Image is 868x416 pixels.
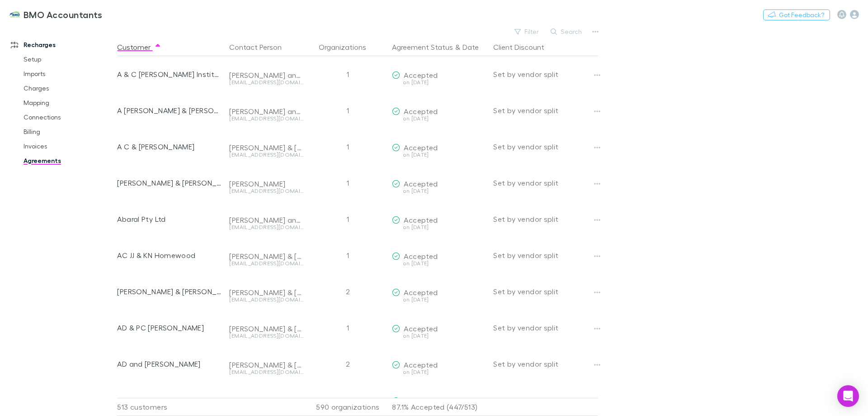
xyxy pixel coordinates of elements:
button: Customer [117,38,161,56]
a: Billing [14,124,122,139]
div: AD & PC [PERSON_NAME] [117,310,222,346]
div: [EMAIL_ADDRESS][DOMAIN_NAME] [229,369,303,375]
div: Set by vendor split [493,346,598,382]
div: [EMAIL_ADDRESS][DOMAIN_NAME] [229,116,303,121]
h3: BMO Accountants [24,9,103,20]
span: Accepted [404,143,438,152]
div: on [DATE] [392,152,486,158]
a: Invoices [14,139,122,153]
div: on [DATE] [392,333,486,339]
div: [PERSON_NAME] and [PERSON_NAME] [229,215,303,225]
div: Set by vendor split [493,201,598,237]
div: [PERSON_NAME] & [PERSON_NAME] [229,288,303,297]
div: [PERSON_NAME] & [PERSON_NAME] [229,360,303,369]
div: 1 [307,129,388,165]
div: 1 [307,237,388,273]
div: AC JJ & KN Homewood [117,237,222,273]
div: [EMAIL_ADDRESS][DOMAIN_NAME] [229,333,303,339]
div: Set by vendor split [493,92,598,129]
div: on [DATE] [392,297,486,302]
button: Date [462,38,479,56]
div: Abaral Pty Ltd [117,201,222,237]
a: BMO Accountants [4,4,108,25]
span: Accepted [404,215,438,224]
a: Setup [14,52,122,67]
div: A & C [PERSON_NAME] Institute of Biochemic Medicine [117,56,222,92]
div: on [DATE] [392,225,486,230]
div: 1 [307,56,388,92]
div: on [DATE] [392,261,486,266]
div: A [PERSON_NAME] & [PERSON_NAME] [117,92,222,129]
div: 513 customers [117,398,226,416]
button: Search [546,26,587,37]
div: on [DATE] [392,188,486,194]
div: [PERSON_NAME] & [PERSON_NAME] [229,143,303,152]
div: [EMAIL_ADDRESS][DOMAIN_NAME] [229,152,303,158]
span: Accepted [404,360,438,369]
p: 87.1% Accepted (447/513) [392,398,486,416]
div: 1 [307,92,388,129]
button: Client Discount [493,38,555,56]
a: Recharges [2,38,122,52]
div: 1 [307,165,388,201]
a: Imports [14,67,122,81]
button: Agreement Status [392,38,453,56]
div: A C & [PERSON_NAME] [117,129,222,165]
span: Accepted [404,397,438,405]
div: [PERSON_NAME] and [PERSON_NAME] [229,71,303,80]
div: [PERSON_NAME] and [PERSON_NAME] [229,107,303,116]
div: 1 [307,201,388,237]
div: on [DATE] [392,80,486,85]
div: [EMAIL_ADDRESS][DOMAIN_NAME] [229,261,303,266]
div: [PERSON_NAME] [229,179,303,188]
div: on [DATE] [392,369,486,375]
div: [PERSON_NAME] and [PERSON_NAME] [229,397,303,406]
span: Accepted [404,71,438,79]
div: Set by vendor split [493,310,598,346]
div: [PERSON_NAME] & [PERSON_NAME] [229,324,303,333]
div: [PERSON_NAME] & [PERSON_NAME] Family Trust [117,273,222,310]
div: Set by vendor split [493,237,598,273]
div: 1 [307,310,388,346]
img: BMO Accountants's Logo [9,9,20,20]
div: & [392,38,486,56]
span: Accepted [404,252,438,260]
span: Accepted [404,107,438,115]
div: Set by vendor split [493,273,598,310]
div: 590 organizations [307,398,388,416]
div: [EMAIL_ADDRESS][DOMAIN_NAME] [229,80,303,85]
div: Set by vendor split [493,165,598,201]
a: Charges [14,81,122,96]
div: Open Intercom Messenger [837,385,859,407]
div: AD and [PERSON_NAME] [117,346,222,382]
button: Contact Person [229,38,292,56]
div: Set by vendor split [493,129,598,165]
div: [EMAIL_ADDRESS][DOMAIN_NAME] [229,188,303,194]
span: Accepted [404,179,438,188]
div: [PERSON_NAME] & [PERSON_NAME] [117,165,222,201]
div: [PERSON_NAME] & [PERSON_NAME] [229,252,303,261]
a: Mapping [14,96,122,110]
span: Accepted [404,324,438,333]
div: [EMAIL_ADDRESS][DOMAIN_NAME] [229,297,303,302]
div: [EMAIL_ADDRESS][DOMAIN_NAME] [229,225,303,230]
div: 2 [307,346,388,382]
button: Filter [510,26,544,37]
div: Set by vendor split [493,56,598,92]
div: on [DATE] [392,116,486,121]
a: Agreements [14,153,122,168]
a: Connections [14,110,122,124]
div: 2 [307,273,388,310]
span: Accepted [404,288,438,296]
button: Got Feedback? [763,10,830,20]
button: Organizations [319,38,377,56]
